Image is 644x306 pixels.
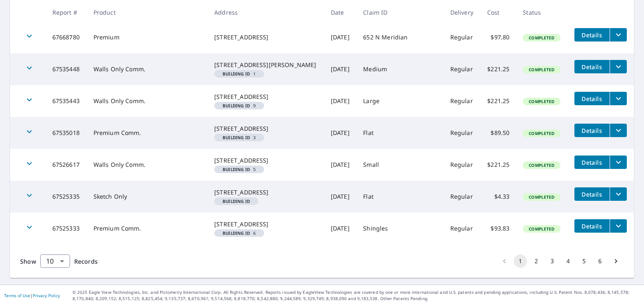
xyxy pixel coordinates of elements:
[579,190,605,198] span: Details
[46,85,87,117] td: 67535443
[87,149,208,181] td: Walls Only Comm.
[324,85,357,117] td: [DATE]
[480,21,517,53] td: $97.80
[524,35,559,41] span: Completed
[514,254,527,268] button: page 1
[324,213,357,244] td: [DATE]
[574,28,610,41] button: detailsBtn-67668780
[218,104,261,108] span: 9
[574,156,610,169] button: detailsBtn-67526617
[356,181,443,213] td: Flat
[87,85,208,117] td: Walls Only Comm.
[356,21,443,53] td: 652 N Meridian
[444,53,480,85] td: Regular
[223,72,250,76] em: Building ID
[480,149,517,181] td: $221.25
[87,21,208,53] td: Premium
[444,117,480,149] td: Regular
[46,213,87,244] td: 67525333
[46,53,87,85] td: 67535448
[444,213,480,244] td: Regular
[324,181,357,213] td: [DATE]
[524,194,559,200] span: Completed
[610,60,627,73] button: filesDropdownBtn-67535448
[356,213,443,244] td: Shingles
[214,61,317,69] div: [STREET_ADDRESS][PERSON_NAME]
[574,124,610,137] button: detailsBtn-67535018
[218,135,261,140] span: 3
[46,117,87,149] td: 67535018
[214,33,317,41] div: [STREET_ADDRESS]
[214,124,317,133] div: [STREET_ADDRESS]
[480,213,517,244] td: $93.83
[579,127,605,135] span: Details
[214,220,317,228] div: [STREET_ADDRESS]
[214,93,317,101] div: [STREET_ADDRESS]
[579,95,605,103] span: Details
[223,104,250,108] em: Building ID
[579,158,605,166] span: Details
[444,149,480,181] td: Regular
[561,254,575,268] button: Go to page 4
[74,257,98,265] span: Records
[610,124,627,137] button: filesDropdownBtn-67535018
[324,53,357,85] td: [DATE]
[46,149,87,181] td: 67526617
[524,130,559,136] span: Completed
[480,181,517,213] td: $4.33
[444,21,480,53] td: Regular
[356,53,443,85] td: Medium
[579,63,605,71] span: Details
[214,156,317,165] div: [STREET_ADDRESS]
[223,167,250,171] em: Building ID
[4,293,60,298] p: |
[356,117,443,149] td: Flat
[214,188,317,197] div: [STREET_ADDRESS]
[324,21,357,53] td: [DATE]
[223,231,250,235] em: Building ID
[579,222,605,230] span: Details
[40,254,70,268] div: Show 10 records
[356,149,443,181] td: Small
[574,219,610,233] button: detailsBtn-67525333
[480,117,517,149] td: $89.50
[46,21,87,53] td: 67668780
[444,85,480,117] td: Regular
[610,219,627,233] button: filesDropdownBtn-67525333
[574,92,610,105] button: detailsBtn-67535443
[609,254,623,268] button: Go to next page
[324,117,357,149] td: [DATE]
[574,60,610,73] button: detailsBtn-67535448
[4,293,30,298] a: Terms of Use
[574,187,610,201] button: detailsBtn-67525335
[223,135,250,140] em: Building ID
[20,257,36,265] span: Show
[87,117,208,149] td: Premium Comm.
[40,249,70,273] div: 10
[87,181,208,213] td: Sketch Only
[524,67,559,73] span: Completed
[610,187,627,201] button: filesDropdownBtn-67525335
[496,254,624,268] nav: pagination navigation
[218,167,261,171] span: 5
[480,53,517,85] td: $221.25
[356,85,443,117] td: Large
[524,226,559,232] span: Completed
[610,92,627,105] button: filesDropdownBtn-67535443
[577,254,591,268] button: Go to page 5
[444,181,480,213] td: Regular
[480,85,517,117] td: $221.25
[579,31,605,39] span: Details
[610,156,627,169] button: filesDropdownBtn-67526617
[33,293,60,298] a: Privacy Policy
[324,149,357,181] td: [DATE]
[530,254,543,268] button: Go to page 2
[223,199,250,203] em: Building ID
[73,289,640,302] p: © 2025 Eagle View Technologies, Inc. and Pictometry International Corp. All Rights Reserved. Repo...
[524,162,559,168] span: Completed
[218,72,261,76] span: 1
[46,181,87,213] td: 67525335
[524,99,559,104] span: Completed
[610,28,627,41] button: filesDropdownBtn-67668780
[87,53,208,85] td: Walls Only Comm.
